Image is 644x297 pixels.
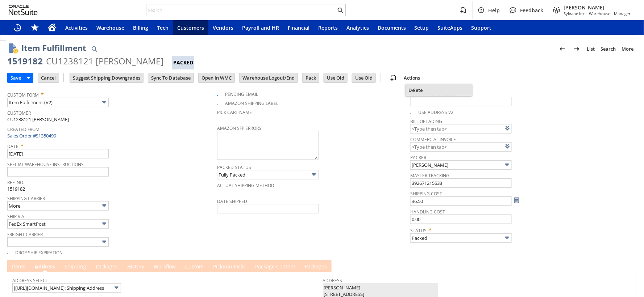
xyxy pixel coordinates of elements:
[35,263,38,270] span: A
[183,263,205,271] a: Custom
[15,250,63,256] a: Drop Ship Expiration
[7,232,43,238] a: Freight Carrier
[410,173,449,179] a: Master Tracking
[410,142,512,152] input: <Type then tab>
[7,143,18,149] a: Date
[253,263,297,271] a: Package Content
[65,263,67,270] span: S
[177,24,204,31] span: Customers
[12,277,48,284] a: Address Select
[199,73,234,82] input: Open In WMC
[573,44,581,53] img: Next
[38,73,59,82] input: Cancel
[7,219,109,229] input: FedEx SmartPost
[7,55,43,67] div: 1519182
[586,11,588,16] span: -
[238,20,283,35] a: Payroll and HR
[7,213,24,220] a: Ship Via
[172,56,194,69] div: Packed
[389,73,398,82] img: add-record.svg
[410,160,512,170] input: Daniel Rainey Jr
[323,277,342,284] a: Address
[173,20,208,35] a: Customers
[242,24,279,31] span: Payroll and HR
[373,20,410,35] a: Documents
[70,73,143,82] input: Suggest Shipping Downgrades
[63,263,88,271] a: Shipping
[61,20,92,35] a: Activities
[13,23,22,32] svg: Recent Records
[211,263,248,271] a: PickRun Picks
[220,263,223,270] span: k
[520,7,544,14] span: Feedback
[269,263,272,270] span: g
[410,118,442,124] a: Bill Of Lading
[7,116,69,123] span: CU1238121 [PERSON_NAME]
[283,20,314,35] a: Financial
[438,24,463,31] span: SuiteApps
[410,154,426,161] a: Packer
[564,11,585,16] span: Sylvane Inc
[415,24,429,31] span: Setup
[90,44,99,53] img: Quick Find
[598,43,619,55] a: Search
[225,91,258,97] a: Pending Email
[7,110,31,116] a: Customer
[584,43,598,55] a: List
[217,125,261,131] a: Amazon SFP Errors
[288,24,309,31] span: Financial
[100,98,108,106] img: More Options
[7,161,84,167] a: Special Warehouse Instructions
[7,132,58,139] a: Sales Order #S1350499
[410,136,456,143] a: Commercial Invoice
[208,20,238,35] a: Vendors
[94,263,120,271] a: Packages
[217,198,247,204] a: Date Shipped
[100,220,108,228] img: More Options
[147,6,336,14] input: Search
[217,170,319,179] input: Fully Packed
[213,24,233,31] span: Vendors
[410,209,445,215] a: Handling Cost
[558,44,567,53] img: Previous
[225,100,278,106] a: Amazon Shipping Label
[43,20,61,35] a: Home
[410,228,427,234] a: Status
[65,24,88,31] span: Activities
[26,20,43,35] div: Shortcuts
[8,73,24,82] input: Save
[433,20,467,35] a: SuiteApps
[129,20,153,35] a: Billing
[410,191,442,197] a: Shipping Cost
[46,55,163,67] div: CU1238121 [PERSON_NAME]
[346,24,369,31] span: Analytics
[127,263,131,270] span: H
[314,20,342,35] a: Reports
[96,263,99,270] span: P
[33,263,57,271] a: Address
[7,186,25,192] span: 1519182
[12,283,121,293] input: [https://apple.com/apple-pay] Cart 5548714: Shipping Address
[112,284,121,292] img: More Options
[153,20,173,35] a: Tech
[217,109,252,115] a: Pick Cart Name
[48,23,57,32] svg: Home
[318,24,338,31] span: Reports
[9,5,38,15] svg: logo
[125,263,146,271] a: History
[7,92,39,98] a: Custom Form
[157,24,169,31] span: Tech
[324,73,347,82] input: Use Old
[406,84,472,96] div: Delete
[152,263,178,271] a: Workflow
[503,234,511,242] img: More Options
[401,75,423,81] a: Actions
[9,20,26,35] a: Recent Records
[133,24,148,31] span: Billing
[7,126,40,132] a: Created From
[589,11,631,16] span: Warehouse - Manager
[303,73,319,82] input: Pack
[410,124,512,133] input: <Type then tab>
[92,20,129,35] a: Warehouse
[564,4,631,11] span: [PERSON_NAME]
